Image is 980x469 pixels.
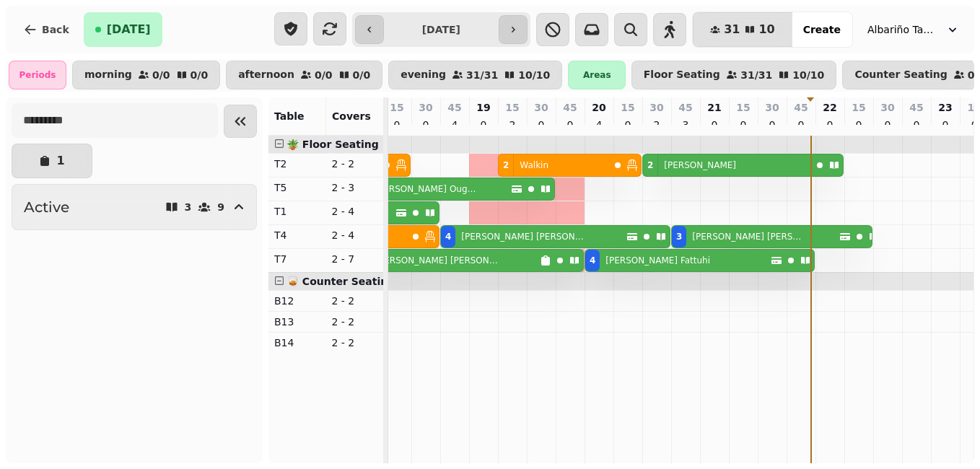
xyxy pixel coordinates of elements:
p: T5 [225,402,239,416]
h2: Active [24,197,69,217]
button: afternoon0/00/0 [226,61,382,89]
p: Floor Seating [644,69,720,81]
button: Albariño Tapas [859,17,968,43]
p: 2 - 2 [332,157,378,171]
p: 2 [651,118,662,132]
p: 0 [766,118,778,132]
div: 2 [647,159,653,171]
span: [DATE] [107,24,151,35]
div: Periods [9,61,66,89]
p: 9 [217,202,224,212]
p: 30 [649,100,663,115]
p: 20:30 [82,275,115,289]
div: 4 [590,255,595,266]
p: T7 [225,234,239,249]
p: [PERSON_NAME] Fattuhi [605,255,710,266]
p: 31 / 31 [466,70,498,80]
p: 0 [738,118,749,132]
button: 320:45[PERSON_NAME]Floor... [55,317,210,351]
p: [PERSON_NAME] [61,243,154,258]
p: 2 - 2 [332,336,378,350]
p: 15 [390,100,403,115]
p: 0 / 0 [315,70,333,80]
button: Floor Seating31/3110/10 [631,61,836,89]
button: [DATE] [84,12,162,47]
p: 1 [56,155,64,167]
p: afternoon [238,69,294,81]
p: morning [84,69,132,81]
p: 20:00 [82,229,115,243]
p: 4 [68,442,76,457]
p: T1 [274,204,320,219]
p: [PERSON_NAME] [PERSON_NAME] [461,231,585,242]
p: 2 [507,118,518,132]
p: 4 [449,118,460,132]
p: [PERSON_NAME] [61,336,154,350]
p: T7 [274,252,320,266]
p: 15 [852,100,865,115]
p: 45 [794,100,808,115]
p: 0 / 0 [191,70,209,80]
p: 23 [938,100,952,115]
p: 21 [707,100,721,115]
p: 30 [880,100,894,115]
p: Counter Seating [854,69,947,81]
span: 31 [724,24,740,35]
p: [PERSON_NAME] [61,289,154,304]
p: T2 [274,157,320,171]
p: T5 [274,180,320,195]
p: 2 - 2 [332,294,378,308]
span: Create [803,25,841,35]
p: 30 [534,100,548,115]
p: 45 [563,100,577,115]
span: 🪴 Floor Seating [286,139,379,150]
button: Collapse sidebar [224,105,257,138]
p: 2 - 4 [332,228,378,242]
p: 20:00 [82,442,115,457]
p: Walkin [520,159,548,171]
p: 0 [535,118,547,132]
span: Table [274,110,305,122]
button: Back [12,12,81,47]
button: evening31/3110/10 [388,61,562,89]
div: Areas [568,61,626,89]
p: T4 [225,448,239,463]
p: 2 - 4 [332,204,378,219]
p: 4 [68,229,76,243]
p: 3 [68,321,76,336]
p: 2 - 3 [332,180,378,195]
p: 15 [736,100,750,115]
p: 0 [420,118,432,132]
p: 0 [478,118,489,132]
p: 20 [592,100,605,115]
p: 45 [447,100,461,115]
p: 22 [823,100,836,115]
p: 2 - 7 [332,252,378,266]
p: 0 [911,118,922,132]
p: Floor ... [167,243,206,258]
p: 0 [622,118,634,132]
p: [PERSON_NAME] [PERSON_NAME] [692,231,803,242]
div: 3 [676,231,682,242]
p: 15 [505,100,519,115]
p: evening [401,69,446,81]
p: 15 [621,100,634,115]
p: [PERSON_NAME] [61,411,154,425]
p: [PERSON_NAME] [PERSON_NAME] [375,255,499,266]
p: 30 [419,100,432,115]
p: 3 [185,202,192,212]
button: Create [792,12,852,47]
p: 0 [882,118,893,132]
p: T4 [225,327,239,341]
p: Floor ... [167,336,206,350]
p: T4 [274,228,320,242]
div: 2 [503,159,509,171]
p: 20:45 [82,321,115,336]
p: 18:45 [82,396,115,411]
span: Covers [332,110,371,122]
button: 220:30[PERSON_NAME]Floor... [55,271,210,305]
p: T2 [225,281,239,295]
p: B13 [274,315,320,329]
p: [PERSON_NAME] [664,159,736,171]
button: 318:45[PERSON_NAME]Floor... [55,392,210,426]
